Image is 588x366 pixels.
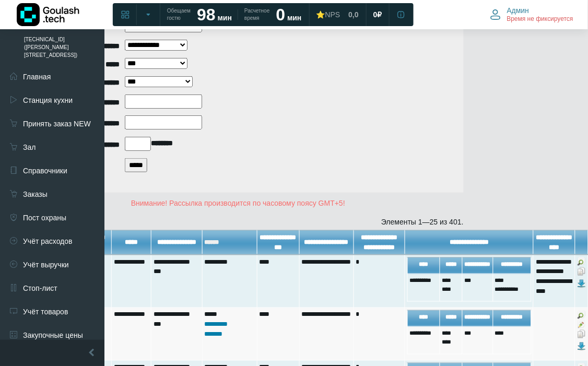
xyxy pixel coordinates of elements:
a: 0 ₽ [367,5,389,24]
span: Обещаем гостю [167,7,191,22]
span: Расчетное время [244,7,269,22]
button: Админ Время не фиксируется [484,4,580,26]
span: 0,0 [348,10,358,19]
div: ⭐ [316,10,340,19]
span: 0 [373,10,378,19]
a: Обещаем гостю 98 мин Расчетное время 0 мин [161,5,308,24]
strong: 98 [197,5,216,24]
span: NPS [325,10,340,19]
span: ₽ [378,10,382,19]
span: Время не фиксируется [507,15,573,23]
strong: 0 [276,5,286,24]
div: Элементы 1—25 из 401. [13,217,464,228]
span: Админ [507,6,530,15]
span: Внимание! Рассылка производится по часовому поясу GMT+5! [131,199,345,207]
span: мин [287,14,301,22]
a: ⭐NPS 0,0 [310,5,365,24]
img: Логотип компании Goulash.tech [17,3,79,26]
span: мин [218,14,232,22]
